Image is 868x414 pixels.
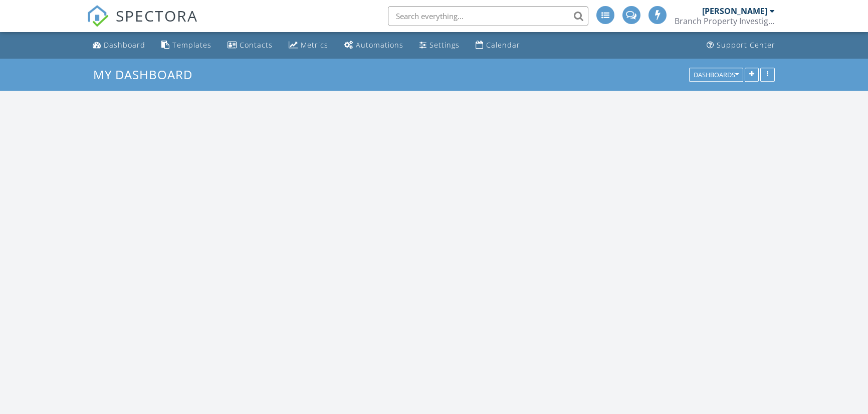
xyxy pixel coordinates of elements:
[675,16,775,26] div: Branch Property Investigations
[702,6,767,16] div: [PERSON_NAME]
[689,68,743,82] button: Dashboards
[340,36,407,55] a: Automations (Advanced)
[429,40,460,50] div: Settings
[717,40,775,50] div: Support Center
[486,40,520,50] div: Calendar
[415,36,464,55] a: Settings
[703,36,779,55] a: Support Center
[87,5,109,27] img: The Best Home Inspection Software - Spectora
[224,36,277,55] a: Contacts
[89,36,149,55] a: Dashboard
[388,6,588,26] input: Search everything...
[472,36,524,55] a: Calendar
[104,40,145,50] div: Dashboard
[694,71,739,78] div: Dashboards
[157,36,215,55] a: Templates
[301,40,328,50] div: Metrics
[240,40,273,50] div: Contacts
[356,40,403,50] div: Automations
[172,40,211,50] div: Templates
[285,36,332,55] a: Metrics
[116,5,198,26] span: SPECTORA
[87,14,198,35] a: SPECTORA
[93,66,201,83] a: My Dashboard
